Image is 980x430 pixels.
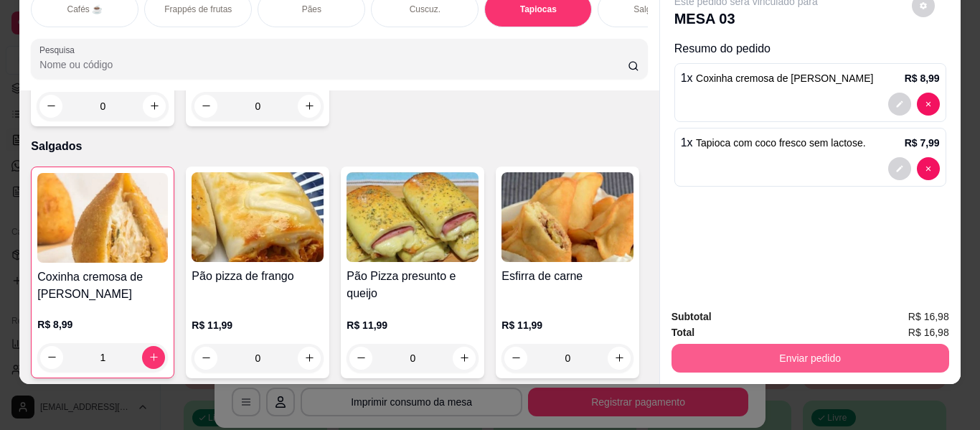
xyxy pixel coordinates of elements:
button: increase-product-quantity [143,95,166,118]
p: 1 x [681,70,874,87]
span: R$ 16,98 [908,309,949,324]
span: R$ 16,98 [908,324,949,340]
input: Pesquisa [39,57,628,72]
button: decrease-product-quantity [39,95,62,118]
button: decrease-product-quantity [888,93,911,116]
img: product-image [37,173,168,263]
label: Pesquisa [39,44,80,56]
button: decrease-product-quantity [917,157,940,180]
img: product-image [347,172,479,262]
p: Tapiocas [520,4,557,15]
h4: Pão pizza de frango [192,268,324,285]
button: increase-product-quantity [298,347,321,370]
button: decrease-product-quantity [194,347,217,370]
button: decrease-product-quantity [504,347,527,370]
button: decrease-product-quantity [194,95,217,118]
img: product-image [501,172,633,262]
p: 1 x [681,134,866,151]
button: increase-product-quantity [298,95,321,118]
span: Tapioca com coco fresco sem lactose. [696,137,866,149]
button: decrease-product-quantity [888,157,911,180]
button: decrease-product-quantity [917,93,940,116]
p: Cafés ☕ [67,4,103,15]
p: R$ 8,99 [37,317,168,332]
p: Cuscuz. [410,4,440,15]
p: R$ 11,99 [347,318,479,332]
img: product-image [192,172,324,262]
button: decrease-product-quantity [40,346,63,369]
button: increase-product-quantity [453,347,476,370]
h4: Coxinha cremosa de [PERSON_NAME] [37,268,168,303]
p: MESA 03 [674,9,818,29]
p: R$ 11,99 [192,318,324,332]
span: Coxinha cremosa de [PERSON_NAME] [696,73,873,84]
p: Frappés de frutas [164,4,232,15]
strong: Total [672,327,694,338]
p: R$ 11,99 [501,318,633,332]
p: Pães [302,4,321,15]
button: Enviar pedido [672,344,949,373]
p: Salgados [633,4,669,15]
button: increase-product-quantity [142,346,165,369]
button: increase-product-quantity [608,347,631,370]
p: Salgados [31,138,647,155]
h4: Pão Pizza presunto e queijo [347,268,479,302]
h4: Esfirra de carne [501,268,633,285]
p: Resumo do pedido [674,40,946,57]
p: R$ 7,99 [905,136,940,150]
strong: Subtotal [672,311,712,322]
button: decrease-product-quantity [349,347,372,370]
p: R$ 8,99 [905,71,940,85]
